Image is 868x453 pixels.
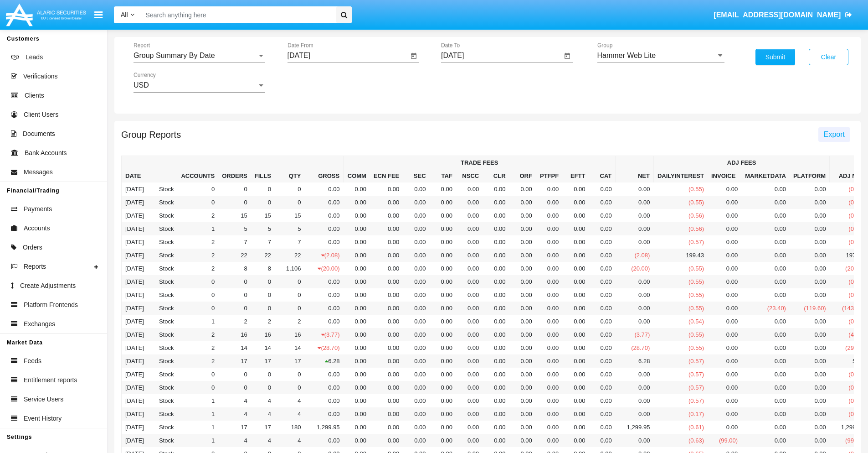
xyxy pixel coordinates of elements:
[589,275,615,288] td: 0.00
[562,169,589,182] th: EFTT
[456,302,483,315] td: 0.00
[818,127,850,142] button: Export
[483,209,509,222] td: 0.00
[536,222,562,235] td: 0.00
[483,169,509,182] th: CLR
[121,11,128,18] span: All
[536,169,562,182] th: PTFPF
[275,288,305,302] td: 0
[708,222,741,235] td: 0.00
[536,235,562,249] td: 0.00
[23,243,42,252] span: Orders
[218,262,251,275] td: 8
[741,169,790,182] th: marketData
[26,52,43,62] span: Leads
[430,249,456,262] td: 0.00
[741,235,790,249] td: 0.00
[403,249,429,262] td: 0.00
[456,288,483,302] td: 0.00
[653,302,708,315] td: (0.55)
[344,196,370,209] td: 0.00
[24,414,62,423] span: Event History
[509,262,536,275] td: 0.00
[275,302,305,315] td: 0
[616,196,654,209] td: 0.00
[251,249,275,262] td: 22
[483,275,509,288] td: 0.00
[275,262,305,275] td: 1,106
[23,72,57,81] span: Verifications
[177,275,218,288] td: 0
[403,182,429,196] td: 0.00
[536,182,562,196] td: 0.00
[653,249,708,262] td: 199.43
[509,196,536,209] td: 0.00
[24,395,63,404] span: Service Users
[589,196,615,209] td: 0.00
[809,49,848,65] button: Clear
[536,275,562,288] td: 0.00
[275,235,305,249] td: 7
[304,288,343,302] td: 0.00
[403,315,429,328] td: 0.00
[304,196,343,209] td: 0.00
[536,249,562,262] td: 0.00
[589,262,615,275] td: 0.00
[122,288,148,302] td: [DATE]
[370,262,403,275] td: 0.00
[456,275,483,288] td: 0.00
[25,91,44,100] span: Clients
[122,235,148,249] td: [DATE]
[616,222,654,235] td: 0.00
[430,275,456,288] td: 0.00
[456,222,483,235] td: 0.00
[275,222,305,235] td: 5
[653,196,708,209] td: (0.55)
[370,169,403,182] th: Ecn Fee
[408,51,419,62] button: Open calendar
[653,222,708,235] td: (0.56)
[122,182,148,196] td: [DATE]
[20,281,76,291] span: Create Adjustments
[830,288,868,302] td: (0.55)
[509,249,536,262] td: 0.00
[403,275,429,288] td: 0.00
[790,275,830,288] td: 0.00
[562,182,589,196] td: 0.00
[589,302,615,315] td: 0.00
[830,275,868,288] td: (0.55)
[134,52,215,59] span: Group Summary By Date
[251,209,275,222] td: 15
[121,131,181,138] h5: Group Reports
[536,302,562,315] td: 0.00
[148,182,178,196] td: Stock
[218,315,251,328] td: 2
[148,302,178,315] td: Stock
[122,275,148,288] td: [DATE]
[562,275,589,288] td: 0.00
[709,2,857,28] a: [EMAIL_ADDRESS][DOMAIN_NAME]
[456,249,483,262] td: 0.00
[24,356,41,366] span: Feeds
[304,262,343,275] td: (20.00)
[589,222,615,235] td: 0.00
[830,302,868,315] td: (143.55)
[790,182,830,196] td: 0.00
[24,300,78,310] span: Platform Frontends
[790,235,830,249] td: 0.00
[304,315,343,328] td: 0.00
[653,156,829,170] th: Adj Fees
[177,222,218,235] td: 1
[824,130,845,138] span: Export
[218,222,251,235] td: 5
[275,275,305,288] td: 0
[562,222,589,235] td: 0.00
[589,235,615,249] td: 0.00
[790,262,830,275] td: 0.00
[148,315,178,328] td: Stock
[275,315,305,328] td: 2
[370,315,403,328] td: 0.00
[562,209,589,222] td: 0.00
[430,235,456,249] td: 0.00
[344,288,370,302] td: 0.00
